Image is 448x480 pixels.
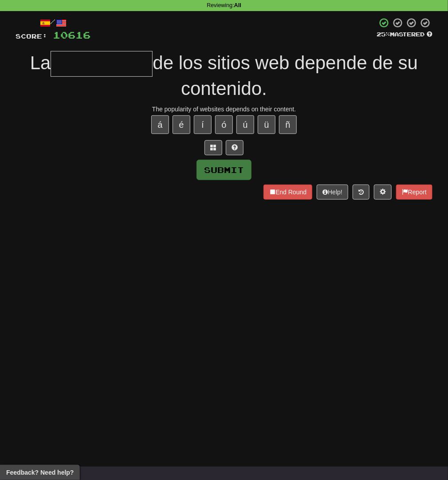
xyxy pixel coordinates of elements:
button: é [173,115,190,134]
button: End Round [263,185,312,200]
button: Report [396,185,432,200]
button: Switch sentence to multiple choice alt+p [204,140,222,155]
button: í [194,115,212,134]
button: ó [215,115,233,134]
button: Round history (alt+y) [353,185,369,200]
div: Mastered [377,31,432,39]
span: 10616 [53,29,90,40]
button: ñ [279,115,297,134]
span: Score: [16,32,47,40]
div: The popularity of websites depends on their content. [16,105,432,114]
div: / [16,17,90,28]
span: La [30,52,51,73]
button: Single letter hint - you only get 1 per sentence and score half the points! alt+h [226,140,244,155]
button: Submit [196,160,252,180]
button: Help! [317,185,348,200]
button: ü [258,115,275,134]
span: de los sitios web depende de su contenido. [153,52,418,99]
button: ú [236,115,254,134]
span: Open feedback widget [6,468,74,477]
button: á [151,115,169,134]
strong: All [234,2,241,8]
span: 25 % [377,31,390,38]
